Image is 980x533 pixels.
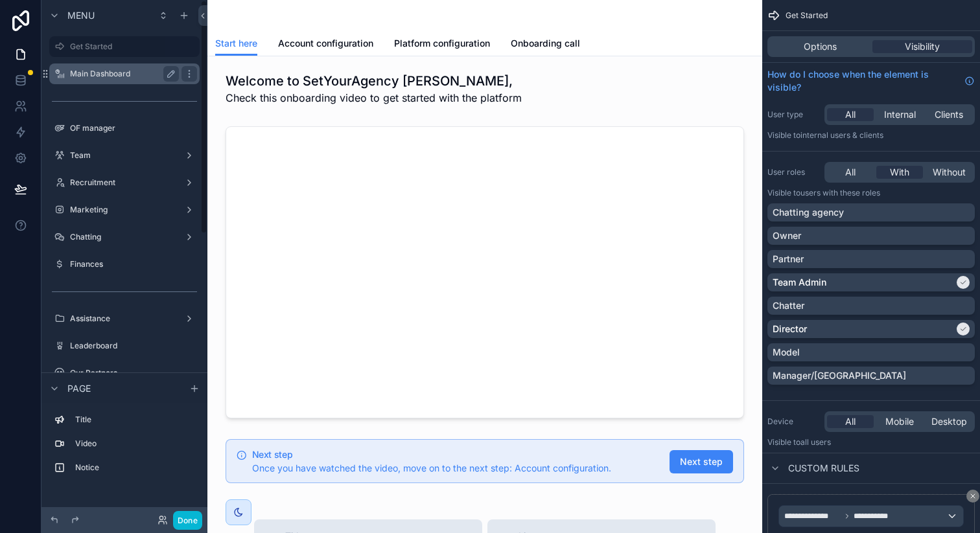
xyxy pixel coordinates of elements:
[49,145,200,166] a: Team
[70,123,197,133] label: OF manager
[49,118,200,139] a: OF manager
[70,69,174,79] label: Main Dashboard
[884,108,916,121] span: Internal
[767,130,975,141] p: Visible to
[767,109,819,120] label: User type
[511,32,580,58] a: Onboarding call
[788,462,859,475] span: Custom rules
[215,37,257,50] span: Start here
[49,308,200,329] a: Assistance
[804,40,837,53] span: Options
[49,63,200,84] a: Main Dashboard
[70,313,179,324] label: Assistance
[173,511,202,530] button: Done
[49,363,200,383] a: Our Partners
[70,205,179,215] label: Marketing
[49,36,200,57] a: Get Started
[767,188,975,198] p: Visible to
[75,414,194,425] label: Title
[49,254,200,275] a: Finances
[70,41,192,52] label: Get Started
[767,416,819,427] label: Device
[845,108,856,121] span: All
[67,382,91,395] span: Page
[394,37,490,50] span: Platform configuration
[394,32,490,58] a: Platform configuration
[75,462,194,473] label: Notice
[935,108,963,121] span: Clients
[70,341,197,351] label: Leaderboard
[905,40,940,53] span: Visibility
[75,438,194,449] label: Video
[49,172,200,193] a: Recruitment
[773,323,807,335] p: Director
[41,403,207,491] div: scrollable content
[773,346,800,359] p: Model
[49,199,200,220] a: Marketing
[931,415,967,428] span: Desktop
[890,166,909,179] span: With
[49,227,200,247] a: Chatting
[885,415,914,428] span: Mobile
[800,188,880,198] span: Users with these roles
[773,229,801,242] p: Owner
[278,32,373,58] a: Account configuration
[773,276,826,289] p: Team Admin
[786,10,828,21] span: Get Started
[767,68,975,94] a: How do I choose when the element is visible?
[511,37,580,50] span: Onboarding call
[773,369,906,382] p: Manager/[GEOGRAPHIC_DATA]
[800,130,883,140] span: Internal users & clients
[70,232,179,242] label: Chatting
[215,32,257,56] a: Start here
[767,437,975,448] p: Visible to
[767,167,819,177] label: User roles
[70,259,197,269] label: Finances
[773,206,844,219] p: Chatting agency
[773,253,804,266] p: Partner
[70,150,179,161] label: Team
[845,166,856,179] span: All
[845,415,856,428] span: All
[70,368,197,378] label: Our Partners
[70,177,179,188] label: Recruitment
[933,166,966,179] span: Without
[278,37,373,50] span: Account configuration
[49,335,200,356] a: Leaderboard
[800,437,831,447] span: all users
[767,68,959,94] span: How do I choose when the element is visible?
[67,9,95,22] span: Menu
[773,299,804,312] p: Chatter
